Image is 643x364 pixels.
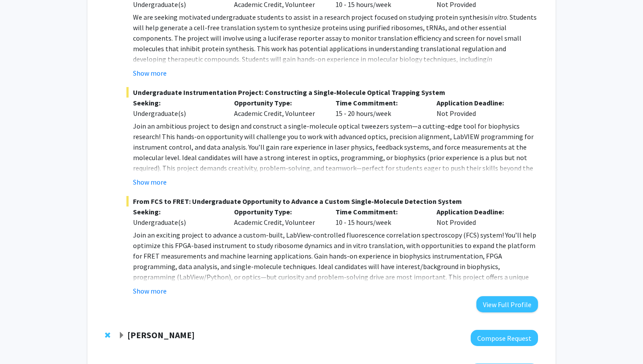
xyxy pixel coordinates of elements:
[335,206,424,217] p: Time Commitment:
[133,286,167,296] button: Show more
[329,98,430,119] div: 15 - 20 hours/week
[476,296,538,312] button: View Full Profile
[127,329,195,340] strong: [PERSON_NAME]
[7,325,37,357] iframe: Chat
[430,98,531,119] div: Not Provided
[227,98,329,119] div: Academic Credit, Volunteer
[335,98,424,108] p: Time Commitment:
[133,217,221,227] div: Undergraduate(s)
[133,206,221,217] p: Seeking:
[118,332,125,339] span: Expand Nicholas Gaspelin Bookmark
[234,98,322,108] p: Opportunity Type:
[488,13,507,21] em: in vitro
[329,206,430,227] div: 10 - 15 hours/week
[133,13,488,21] span: We are seeking motivated undergraduate students to assist in a research project focused on studyi...
[234,206,322,217] p: Opportunity Type:
[133,231,536,292] span: Join an exciting project to advance a custom-built, LabView-controlled fluorescence correlation s...
[437,98,525,108] p: Application Deadline:
[126,87,538,98] span: Undergraduate Instrumentation Project: Constructing a Single-Molecule Optical Trapping System
[105,332,110,339] span: Remove Nicholas Gaspelin from bookmarks
[133,68,167,78] button: Show more
[126,196,538,206] span: From FCS to FRET: Undergraduate Opportunity to Advance a Custom Single-Molecule Detection System
[133,122,534,183] span: Join an ambitious project to design and construct a single-molecule optical tweezers system—a cut...
[133,108,221,119] div: Undergraduate(s)
[133,98,221,108] p: Seeking:
[133,13,537,63] span: . Students will help generate a cell-free translation system to synthesize proteins using purifie...
[227,206,329,227] div: Academic Credit, Volunteer
[430,206,531,227] div: Not Provided
[471,330,538,346] button: Compose Request to Nicholas Gaspelin
[437,206,525,217] p: Application Deadline:
[133,177,167,187] button: Show more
